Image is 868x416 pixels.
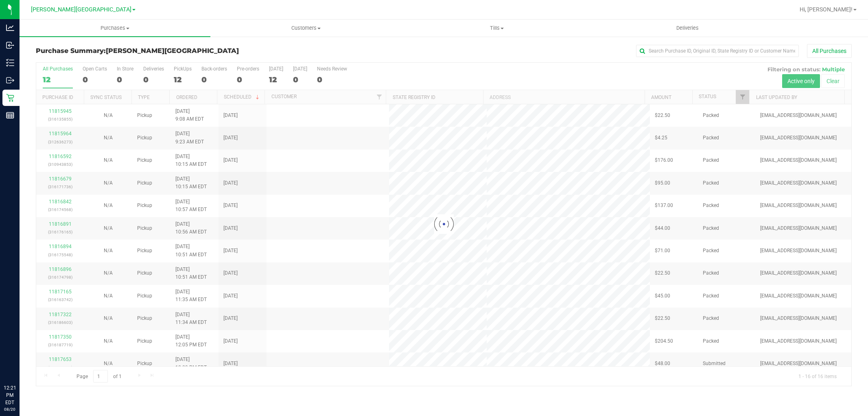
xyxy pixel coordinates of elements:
inline-svg: Inbound [6,41,14,49]
a: Tills [401,20,592,37]
span: [PERSON_NAME][GEOGRAPHIC_DATA] [31,6,131,13]
p: 08/20 [4,406,16,412]
span: Deliveries [665,24,710,32]
span: Purchases [20,24,210,32]
iframe: Resource center [8,351,33,375]
a: Customers [210,20,401,37]
inline-svg: Retail [6,94,14,102]
inline-svg: Inventory [6,59,14,67]
span: [PERSON_NAME][GEOGRAPHIC_DATA] [106,47,239,55]
inline-svg: Analytics [6,24,14,32]
p: 12:21 PM EDT [4,384,16,406]
a: Purchases [20,20,210,37]
span: Hi, [PERSON_NAME]! [800,6,853,13]
span: Tills [402,24,592,32]
a: Deliveries [592,20,783,37]
h3: Purchase Summary: [36,47,308,55]
input: Search Purchase ID, Original ID, State Registry ID or Customer Name... [636,45,799,57]
span: Customers [211,24,401,32]
inline-svg: Outbound [6,76,14,84]
button: All Purchases [807,44,852,58]
inline-svg: Reports [6,111,14,119]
